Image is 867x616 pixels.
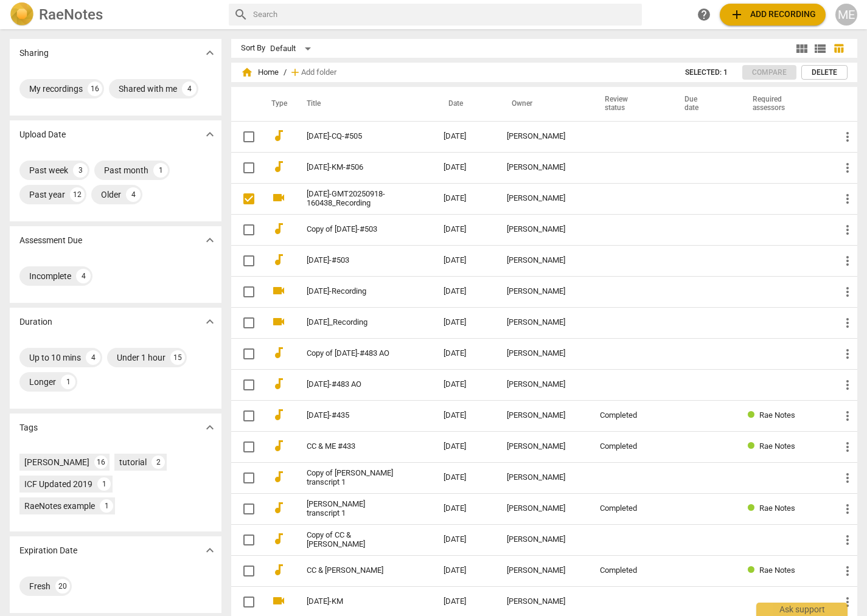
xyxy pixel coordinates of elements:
a: Copy of [PERSON_NAME] transcript 1 [307,469,400,487]
p: Assessment Due [19,234,82,247]
div: 15 [170,350,185,365]
td: [DATE] [434,152,497,183]
td: [DATE] [434,183,497,214]
div: Ask support [756,603,848,616]
div: [PERSON_NAME] [507,504,580,513]
div: [PERSON_NAME] [507,132,580,141]
span: Home [241,66,279,78]
div: tutorial [119,456,147,468]
span: expand_more [203,46,217,60]
span: Review status: completed [748,441,759,451]
td: [DATE] [434,369,497,400]
span: audiotrack [271,221,286,236]
span: add [729,7,744,22]
th: Title [292,87,434,121]
td: [DATE] [434,524,497,555]
span: audiotrack [271,407,286,422]
span: more_vert [840,223,855,237]
div: 4 [86,350,100,365]
div: Default [270,39,315,58]
span: Add recording [729,7,816,22]
span: more_vert [840,378,855,392]
div: Under 1 hour [117,351,165,364]
div: 1 [100,499,113,513]
td: [DATE] [434,245,497,276]
span: add [289,66,301,78]
a: [DATE]-KM [307,597,400,606]
td: [DATE] [434,338,497,369]
a: CC & [PERSON_NAME] [307,566,400,575]
td: [DATE] [434,431,497,462]
span: Rae Notes [759,441,795,451]
div: Shared with me [119,83,177,95]
div: Fresh [29,580,50,592]
span: Add folder [301,68,336,77]
span: more_vert [840,192,855,206]
span: expand_more [203,543,217,558]
span: more_vert [840,254,855,268]
button: Delete [801,65,848,80]
button: Show more [201,541,219,559]
div: 3 [73,163,88,178]
div: 20 [55,579,70,594]
div: Completed [600,411,660,420]
div: [PERSON_NAME] [507,473,580,482]
div: [PERSON_NAME] [507,287,580,296]
span: audiotrack [271,531,286,546]
button: Upload [720,4,826,26]
a: [PERSON_NAME] transcript 1 [307,500,400,518]
span: Rae Notes [759,566,795,575]
span: more_vert [840,409,855,423]
span: audiotrack [271,469,286,484]
div: [PERSON_NAME] [507,597,580,606]
span: more_vert [840,595,855,609]
p: Duration [19,316,52,328]
span: Rae Notes [759,410,795,420]
span: table_chart [833,43,844,54]
p: Sharing [19,47,49,60]
a: Copy of [DATE]-#503 [307,225,400,234]
input: Search [253,5,637,24]
button: List view [811,40,829,58]
div: ICF Updated 2019 [24,478,92,490]
div: [PERSON_NAME] [507,163,580,172]
a: [DATE]_Recording [307,318,400,327]
div: Past month [104,164,148,176]
span: Rae Notes [759,504,795,513]
span: / [284,68,287,77]
span: audiotrack [271,128,286,143]
button: Show more [201,418,219,437]
a: CC & ME #433 [307,442,400,451]
p: Tags [19,421,38,434]
span: expand_more [203,314,217,329]
div: Completed [600,504,660,513]
div: 16 [88,81,102,96]
span: Review status: completed [748,410,759,420]
th: Type [262,87,292,121]
div: [PERSON_NAME] [507,535,580,544]
span: videocam [271,314,286,329]
span: more_vert [840,347,855,361]
div: [PERSON_NAME] [507,442,580,451]
div: [PERSON_NAME] [24,456,89,468]
div: [PERSON_NAME] [507,380,580,389]
div: RaeNotes example [24,500,95,512]
h2: RaeNotes [39,6,103,23]
a: [DATE]-GMT20250918-160438_Recording [307,190,400,208]
button: Selected: 1 [675,65,737,80]
div: Sort By [241,44,265,53]
span: Review status: completed [748,566,759,575]
span: more_vert [840,502,855,516]
span: audiotrack [271,159,286,174]
div: [PERSON_NAME] [507,194,580,203]
div: Completed [600,442,660,451]
div: 1 [97,477,111,491]
div: [PERSON_NAME] [507,349,580,358]
td: [DATE] [434,493,497,524]
button: Show more [201,231,219,249]
a: [DATE]-KM-#506 [307,163,400,172]
div: 12 [70,187,85,202]
span: audiotrack [271,438,286,453]
td: [DATE] [434,121,497,152]
a: LogoRaeNotes [10,2,219,27]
